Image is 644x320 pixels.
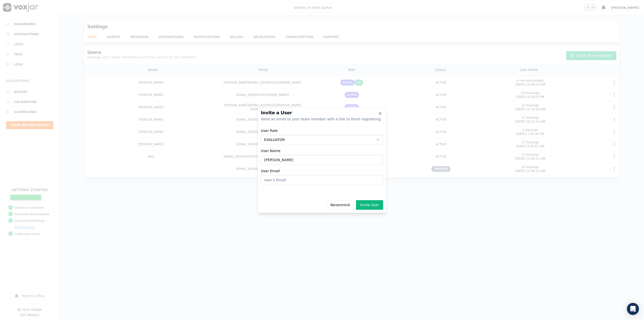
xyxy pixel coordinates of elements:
[261,129,278,133] label: User Role
[326,200,354,210] button: Nevermind
[264,137,285,142] span: EVALUATOR
[261,111,383,115] h2: Invite a User
[261,117,383,122] div: Send an email to your team member with a link to finish registering
[356,200,383,210] button: Invite User
[261,155,383,165] input: User's Name
[261,149,280,153] label: User Name
[261,175,383,185] input: User's Email
[627,303,639,315] div: Open Intercom Messenger
[261,169,280,173] label: User Email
